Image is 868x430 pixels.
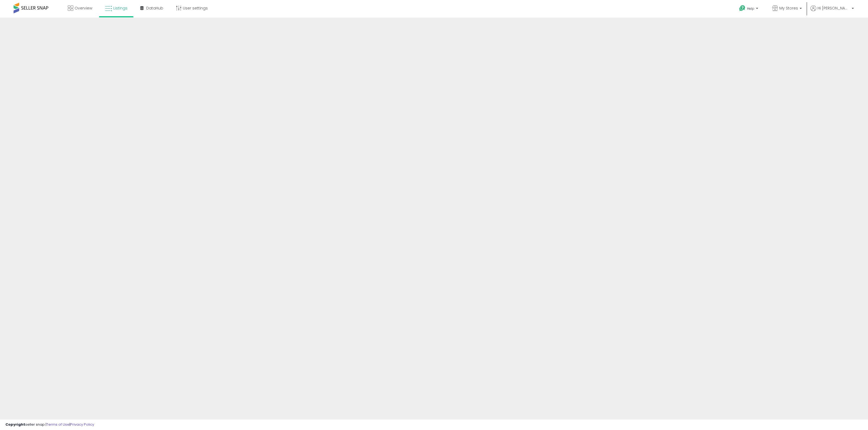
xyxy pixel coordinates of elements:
[739,5,746,12] i: Get Help
[779,5,798,11] span: My Stores
[747,6,754,11] span: Help
[113,5,127,11] span: Listings
[735,1,764,18] a: Help
[818,5,850,11] span: Hi [PERSON_NAME]
[810,5,854,18] a: Hi [PERSON_NAME]
[146,5,163,11] span: DataHub
[75,5,92,11] span: Overview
